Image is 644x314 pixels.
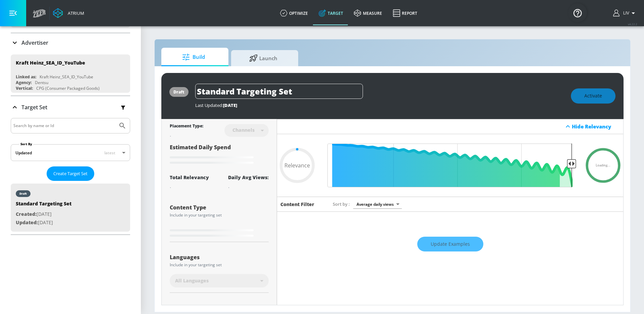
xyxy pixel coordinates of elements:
span: Loading... [596,164,610,167]
a: measure [348,1,387,25]
span: v 4.22.2 [628,22,637,26]
div: Total Relevancy [170,174,209,181]
div: All Languages [170,274,269,287]
label: Sort By [19,142,34,146]
span: Relevance [284,163,310,168]
div: Hide Relevancy [572,123,620,130]
div: draftStandard Targeting SetCreated:[DATE]Updated:[DATE] [11,184,130,232]
div: draft [173,89,184,95]
span: All Languages [175,277,209,284]
input: Final Threshold [324,144,576,187]
span: Estimated Daily Spend [170,144,231,151]
div: Dentsu [35,80,48,85]
div: Atrium [65,10,84,16]
div: Linked as: [16,74,36,80]
a: optimize [275,1,313,25]
div: Kraft Heinz_SEA_ID_YouTubeLinked as:Kraft Heinz_SEA_ID_YouTubeAgency:DentsuVertical:CPG (Consumer... [11,54,130,93]
div: Target Set [11,96,130,118]
div: Target Set [11,118,130,234]
div: Advertiser [11,33,130,52]
div: draft [19,192,27,195]
div: Estimated Daily Spend [170,144,269,166]
div: Include in your targeting set [170,213,269,217]
span: latest [104,150,115,156]
div: Updated [15,150,32,156]
div: Kraft Heinz_SEA_ID_YouTube [16,60,85,66]
div: Channels [229,127,258,133]
span: Create Target Set [53,170,88,178]
div: Daily Avg Views: [228,174,269,181]
p: [DATE] [16,219,71,227]
div: Vertical: [16,85,33,91]
a: Target [313,1,348,25]
div: Standard Targeting Set [16,200,71,210]
div: Last Updated: [195,102,564,108]
input: Search by name or Id [13,121,115,130]
div: Hide Relevancy [277,119,623,134]
a: Report [387,1,423,25]
button: Create Target Set [47,166,94,181]
span: [DATE] [223,102,237,108]
div: Average daily views [353,200,402,209]
div: Include in your targeting set [170,263,269,267]
div: Kraft Heinz_SEA_ID_YouTube [40,74,93,80]
div: Content Type [170,205,269,210]
span: Updated: [16,219,38,226]
span: Created: [16,211,37,217]
a: Atrium [53,8,84,18]
button: Open Resource Center [568,3,587,22]
nav: list of Target Set [11,181,130,234]
span: Launch [238,50,289,66]
div: CPG (Consumer Packaged Goods) [36,85,100,91]
span: Sort by [333,201,350,207]
div: Languages [170,254,269,260]
p: Advertiser [21,39,48,46]
h6: Content Filter [280,201,314,207]
button: Liv [613,9,637,17]
div: Agency: [16,80,32,85]
div: Placement Type: [170,123,203,130]
span: login as: liv.ho@zefr.com [621,11,629,15]
p: [DATE] [16,210,71,219]
p: Target Set [21,104,47,111]
span: Build [168,49,219,65]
